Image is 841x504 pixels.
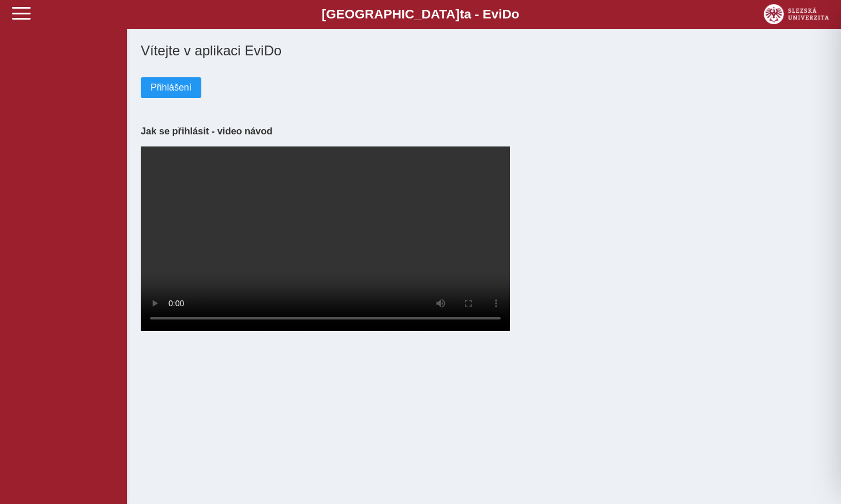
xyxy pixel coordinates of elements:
[141,43,827,59] h1: Vítejte v aplikaci EviDo
[141,77,201,98] button: Přihlášení
[141,146,510,331] video: Your browser does not support the video tag.
[151,82,192,93] span: Přihlášení
[141,126,827,137] h3: Jak se přihlásit - video návod
[502,7,511,21] span: D
[764,4,829,24] img: logo_web_su.png
[35,7,806,22] b: [GEOGRAPHIC_DATA] a - Evi
[512,7,520,21] span: o
[460,7,464,21] span: t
